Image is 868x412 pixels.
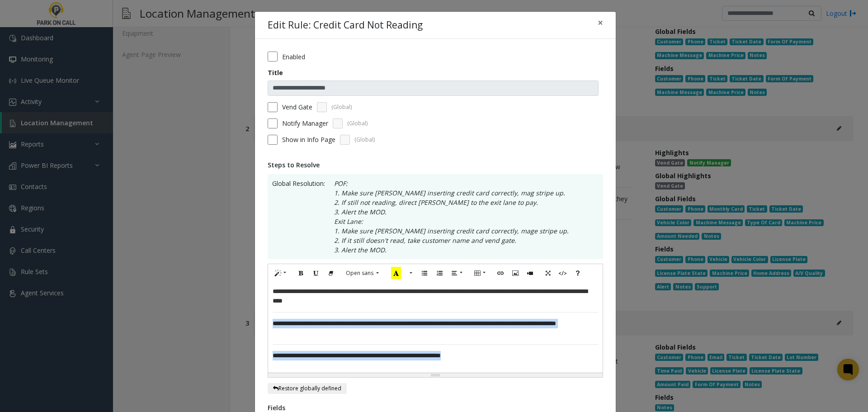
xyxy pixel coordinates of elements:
[282,118,328,128] label: Notify Manager
[598,16,603,29] span: ×
[308,266,324,280] button: Underline (CTRL+U)
[523,266,538,280] button: Video
[268,68,283,77] label: Title
[282,135,335,144] span: Show in Info Page
[268,160,603,170] div: Steps to Resolve
[268,383,347,394] button: Restore globally defined
[268,18,423,33] h4: Edit Rule: Credit Card Not Reading
[432,266,447,280] button: Ordered list (CTRL+SHIFT+NUM8)
[354,136,375,144] span: (Global)
[406,266,415,280] button: More Color
[540,266,556,280] button: Full Screen
[270,266,291,280] button: Style
[323,266,339,280] button: Remove Font Style (CTRL+\)
[331,103,352,111] span: (Global)
[341,266,384,280] button: Font Family
[470,266,491,280] button: Table
[346,269,373,277] span: Open sans
[282,102,312,112] label: Vend Gate
[570,266,585,280] button: Help
[347,119,368,128] span: (Global)
[555,266,571,280] button: Code View
[591,12,609,34] button: Close
[493,266,508,280] button: Link (CTRL+K)
[447,266,467,280] button: Paragraph
[386,266,406,280] button: Recent Color
[268,373,603,377] div: Resize
[282,52,305,62] label: Enabled
[293,266,309,280] button: Bold (CTRL+B)
[417,266,432,280] button: Unordered list (CTRL+SHIFT+NUM7)
[325,179,569,255] p: POF: 1. Make sure [PERSON_NAME] inserting credit card correctly, mag stripe up. 2. If still not r...
[272,179,325,255] span: Global Resolution:
[508,266,523,280] button: Picture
